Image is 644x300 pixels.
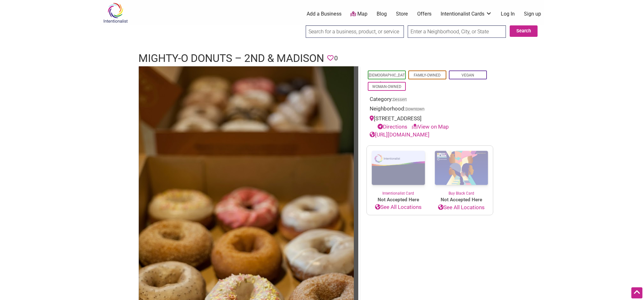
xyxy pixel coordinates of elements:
span: 0 [334,53,338,63]
div: Category: [370,95,490,105]
a: Dessert [393,97,407,102]
button: Search [510,25,538,37]
img: Intentionalist Card [367,146,430,190]
input: Enter a Neighborhood, City, or State [408,25,506,38]
a: Add a Business [307,10,341,17]
a: [DEMOGRAPHIC_DATA]-Owned [369,73,405,86]
a: Buy Black Card [430,146,493,197]
h1: Mighty-O Donuts – 2nd & Madison [138,51,324,66]
a: Directions [378,123,407,130]
img: Intentionalist [100,3,131,23]
span: Not Accepted Here [367,196,430,203]
a: [URL][DOMAIN_NAME] [370,131,430,138]
a: Vegan [462,73,474,77]
a: Intentionalist Card [367,146,430,196]
a: See All Locations [430,203,493,212]
span: Downtown [405,107,424,111]
a: Family-Owned [414,73,441,77]
a: Sign up [524,10,541,17]
img: Buy Black Card [430,146,493,191]
a: Blog [377,10,387,17]
a: Woman-Owned [372,84,401,89]
a: Map [350,10,367,18]
a: Log In [501,10,515,17]
div: Neighborhood: [370,105,490,115]
span: Not Accepted Here [430,196,493,203]
a: Store [396,10,408,17]
a: Intentionalist Cards [441,10,492,17]
div: Scroll Back to Top [631,287,642,298]
a: View on Map [412,123,449,130]
div: [STREET_ADDRESS] [370,115,490,131]
input: Search for a business, product, or service [306,25,404,38]
a: Offers [417,10,431,17]
a: See All Locations [367,203,430,211]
